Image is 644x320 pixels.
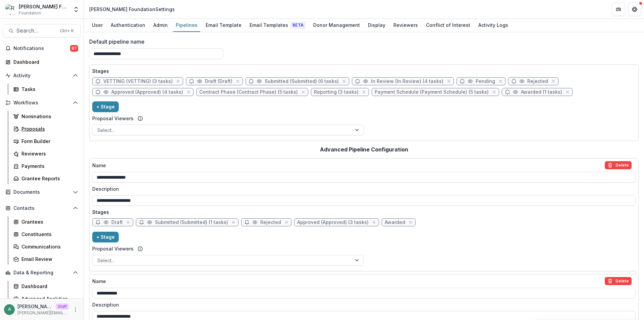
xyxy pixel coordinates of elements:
a: User [89,19,105,32]
span: Approved (Approved) (3 tasks) [297,220,369,225]
button: + Stage [92,101,119,112]
button: + Stage [92,232,119,242]
button: Open Workflows [3,97,81,108]
span: Draft (Draft) [205,79,232,84]
div: Email Templates [247,20,308,30]
label: Default pipeline name [89,38,635,46]
span: Submitted (Submitted) (6 tasks) [265,79,339,84]
span: Data & Reporting [13,270,70,276]
button: close [175,78,181,85]
div: Nominations [21,113,75,120]
span: Approved (Approved) (4 tasks) [111,89,183,95]
div: [PERSON_NAME] Foundation [19,3,69,10]
a: Advanced Analytics [11,293,81,304]
span: Pending [476,79,495,84]
span: Foundation [19,10,41,16]
span: Rejected [260,220,281,225]
div: Admin [151,20,170,30]
a: Form Builder [11,136,81,147]
p: Name [92,162,106,169]
div: Form Builder [21,138,75,145]
div: anveet@trytemelio.com [8,307,11,312]
button: Search... [3,24,81,38]
div: Ctrl + K [59,27,75,35]
button: close [564,89,571,95]
button: Partners [612,3,625,16]
span: Submitted (Submitted) (1 tasks) [155,220,228,225]
button: close [445,78,452,85]
span: Contacts [13,205,70,211]
span: Activity [13,73,70,79]
span: VETTING (VETTING) (3 tasks) [103,79,173,84]
button: Open Documents [3,187,81,197]
a: Donor Management [311,19,363,32]
button: delete [605,277,632,285]
button: delete [605,161,632,169]
a: Reviewers [391,19,421,32]
button: close [125,219,131,226]
span: Draft [111,220,123,225]
span: Beta [291,22,305,29]
span: Documents [13,189,70,195]
a: Grantee Reports [11,173,81,184]
a: Email Template [203,19,244,32]
div: Constituents [21,231,75,238]
a: Nominations [11,111,81,122]
button: close [234,78,241,85]
a: Authentication [108,19,148,32]
p: Staff [56,304,69,310]
p: Stages [92,67,636,75]
a: Email Templates Beta [247,19,308,32]
a: Dashboard [11,281,81,292]
div: Email Template [203,20,244,30]
a: Dashboard [3,56,81,67]
a: Proposals [11,123,81,134]
div: Grantees [21,218,75,225]
nav: breadcrumb [87,4,177,14]
p: [PERSON_NAME][EMAIL_ADDRESS][DOMAIN_NAME] [17,310,69,316]
button: close [300,89,307,95]
a: Communications [11,241,81,252]
span: In Review (In Review) (4 tasks) [371,79,443,84]
div: Dashboard [13,58,75,65]
button: close [185,89,192,95]
span: Notifications [13,46,70,51]
span: Workflows [13,100,70,106]
label: Proposal Viewers [92,245,133,252]
label: Description [92,301,632,308]
div: Grantee Reports [21,175,75,182]
button: close [550,78,557,85]
button: Get Help [628,3,641,16]
span: Contract Phase (Contract Phase) (5 tasks) [199,89,298,95]
a: Display [365,19,388,32]
a: Payments [11,161,81,172]
h2: Advanced Pipeline Configuration [320,146,408,153]
div: Tasks [21,86,75,93]
a: Reviewers [11,148,81,159]
a: Email Review [11,254,81,265]
button: close [497,78,504,85]
div: Reviewers [391,20,421,30]
div: Reviewers [21,150,75,157]
a: Activity Logs [476,19,511,32]
button: close [491,89,497,95]
img: Ruthwick Foundation [5,4,16,15]
button: close [407,219,414,226]
span: 87 [70,45,78,52]
button: close [230,219,237,226]
span: Awarded (1 tasks) [521,89,562,95]
button: Open Activity [3,70,81,81]
button: close [341,78,347,85]
span: Payment Schedule (Payment Schedule) (5 tasks) [375,89,489,95]
div: Advanced Analytics [21,295,75,302]
a: Tasks [11,84,81,95]
button: Open Contacts [3,203,81,214]
div: Conflict of Interest [423,20,473,30]
button: Open entity switcher [71,3,81,16]
span: Rejected [527,79,548,84]
div: Display [365,20,388,30]
a: Pipelines [173,19,200,32]
div: User [89,20,105,30]
button: close [283,219,290,226]
div: Communications [21,243,75,250]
